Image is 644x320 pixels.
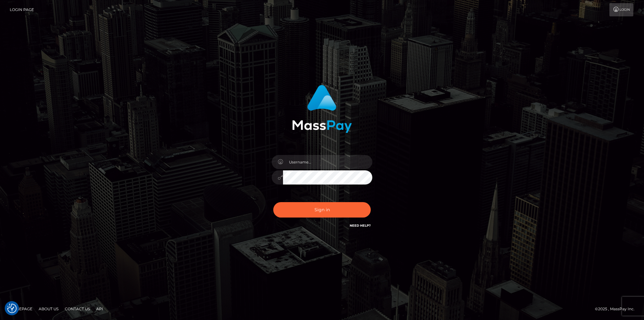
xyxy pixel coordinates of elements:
[609,3,633,16] a: Login
[94,304,106,314] a: API
[62,304,92,314] a: Contact Us
[283,155,372,169] input: Username...
[36,304,61,314] a: About Us
[350,223,371,228] a: Need Help?
[595,306,639,312] div: © 2025 , MassPay Inc.
[7,304,17,313] button: Consent Preferences
[273,202,371,218] button: Sign in
[7,304,35,314] a: Homepage
[292,85,352,133] img: MassPay Login
[7,304,17,313] img: Revisit consent button
[10,3,34,16] a: Login Page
